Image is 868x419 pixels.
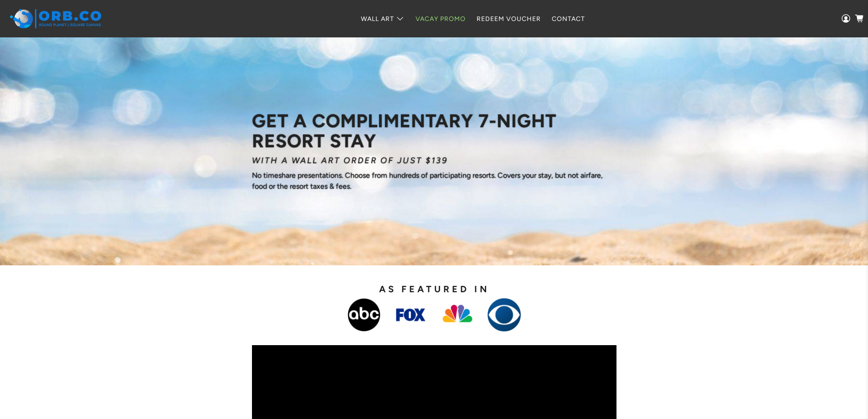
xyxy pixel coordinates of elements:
i: WITH A WALL ART ORDER OF JUST $139 [252,155,448,166]
span: No timeshare presentations. Choose from hundreds of participating resorts. Covers your stay, but ... [252,171,603,191]
a: Redeem Voucher [471,7,546,31]
a: Contact [546,7,591,31]
h1: GET A COMPLIMENTARY 7-NIGHT RESORT STAY [252,111,616,151]
a: Wall Art [355,7,410,31]
h2: AS FEATURED IN [220,284,648,295]
a: Vacay Promo [410,7,471,31]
